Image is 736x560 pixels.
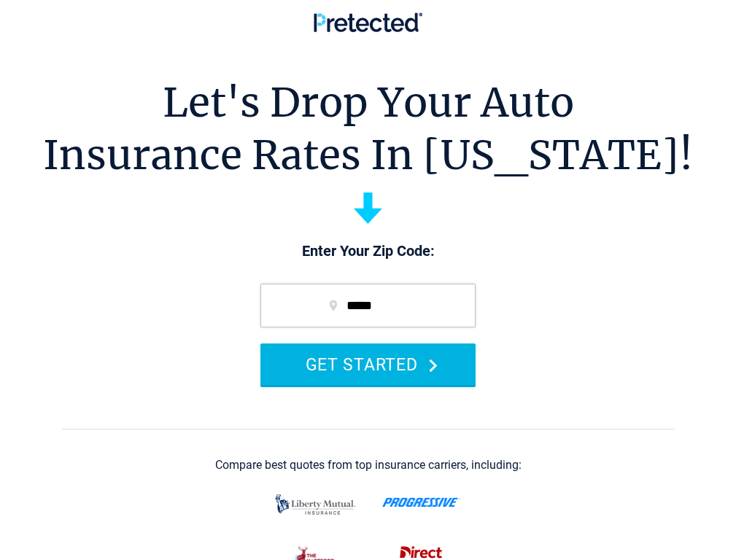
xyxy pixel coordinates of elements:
div: Compare best quotes from top insurance carriers, including: [215,459,522,472]
img: liberty [271,487,360,522]
img: progressive [382,497,460,507]
p: Enter Your Zip Code: [246,241,490,262]
button: GET STARTED [260,343,476,385]
img: Pretected Logo [314,12,422,32]
h1: Let's Drop Your Auto Insurance Rates In [US_STATE]! [43,77,693,182]
input: zip code [260,284,476,327]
